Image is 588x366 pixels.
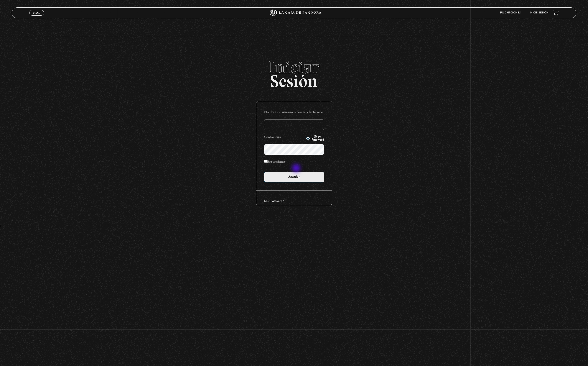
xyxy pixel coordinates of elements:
[264,200,284,202] a: Lost Password?
[264,159,285,166] label: Recuérdame
[311,135,324,141] span: Show Password
[12,59,576,86] h2: Sesión
[264,172,324,182] input: Acceder
[500,11,521,14] a: Suscripciones
[529,11,548,14] a: Inicie sesión
[12,59,576,76] span: Iniciar
[264,134,305,141] label: Contraseña
[33,11,40,14] span: Menu
[264,160,267,163] input: Recuérdame
[264,109,324,116] label: Nombre de usuario o correo electrónico
[306,135,324,141] button: Show Password
[553,10,559,16] a: View your shopping cart
[32,15,42,18] span: Cerrar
